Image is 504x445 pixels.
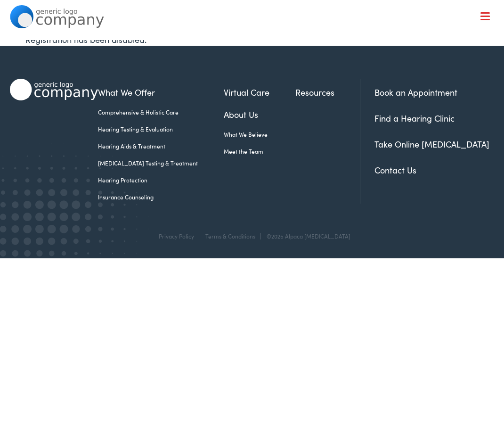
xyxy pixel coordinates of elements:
[98,159,224,167] a: [MEDICAL_DATA] Testing & Treatment
[295,86,360,99] a: Resources
[17,38,494,67] a: What We Offer
[205,232,255,240] a: Terms & Conditions
[98,125,224,133] a: Hearing Testing & Evaluation
[224,108,295,121] a: About Us
[98,108,224,116] a: Comprehensive & Holistic Care
[262,233,350,239] div: ©2025 Alpaca [MEDICAL_DATA]
[374,164,416,176] a: Contact Us
[159,232,194,240] a: Privacy Policy
[224,86,295,99] a: Virtual Care
[98,176,224,184] a: Hearing Protection
[10,79,98,100] img: Alpaca Audiology
[98,193,224,201] a: Insurance Counseling
[98,86,224,99] a: What We Offer
[374,86,457,98] a: Book an Appointment
[98,142,224,150] a: Hearing Aids & Treatment
[374,138,489,150] a: Take Online [MEDICAL_DATA]
[374,112,455,124] a: Find a Hearing Clinic
[224,147,295,156] a: Meet the Team
[224,130,295,139] a: What We Believe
